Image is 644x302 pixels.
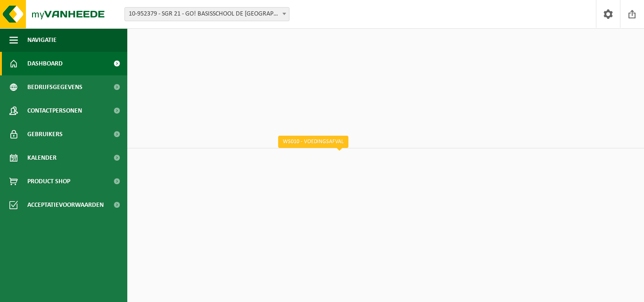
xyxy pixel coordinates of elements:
[27,146,57,170] span: Kalender
[27,122,63,146] span: Gebruikers
[27,28,57,52] span: Navigatie
[27,99,82,122] span: Contactpersonen
[27,52,63,75] span: Dashboard
[124,7,289,21] span: 10-952379 - SGR 21 - GO! BASISSCHOOL DE WERELDBRUG - OUDENAARDE
[27,193,104,217] span: Acceptatievoorwaarden
[27,170,70,193] span: Product Shop
[27,75,83,99] span: Bedrijfsgegevens
[125,8,289,21] span: 10-952379 - SGR 21 - GO! BASISSCHOOL DE WERELDBRUG - OUDENAARDE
